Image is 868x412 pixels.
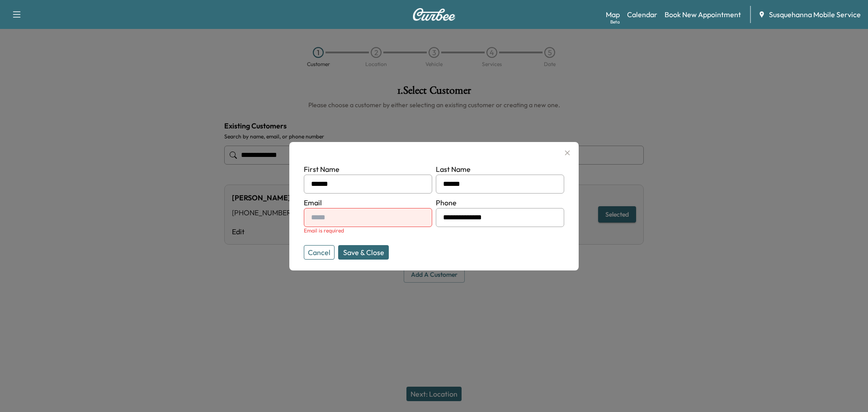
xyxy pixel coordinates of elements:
label: First Name [304,165,340,174]
a: MapBeta [606,9,620,20]
img: Curbee Logo [412,8,456,21]
label: Email [304,198,322,207]
button: Save & Close [338,245,389,260]
label: Last Name [436,165,471,174]
a: Book New Appointment [665,9,741,20]
div: Beta [610,19,620,25]
div: Email is required [304,227,432,234]
span: Susquehanna Mobile Service [769,9,861,20]
button: Cancel [304,245,335,260]
label: Phone [436,198,457,207]
a: Calendar [627,9,657,20]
